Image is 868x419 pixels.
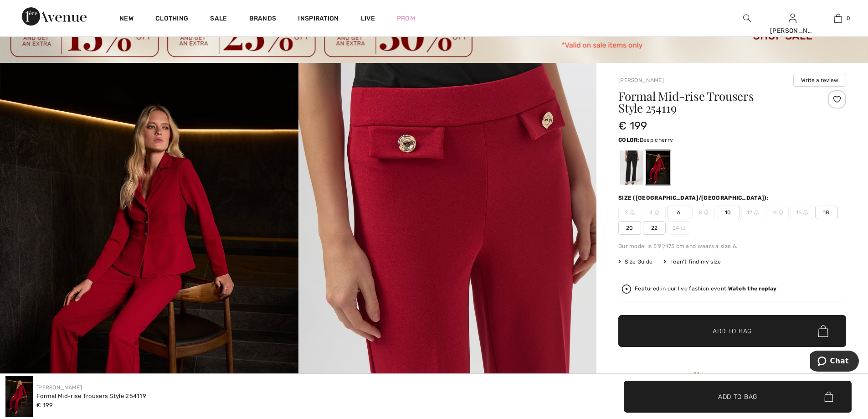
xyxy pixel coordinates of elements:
span: 0 [847,14,850,22]
div: Deep cherry [646,150,670,185]
span: 12 [741,206,764,219]
span: € 199 [36,402,53,409]
img: 1ère Avenue [22,7,87,26]
img: Bag.svg [818,325,828,337]
button: Add to Bag [624,381,852,413]
span: 14 [766,206,789,219]
span: 8 [692,206,715,219]
button: Add to Bag [618,315,846,347]
a: Live [361,14,375,23]
a: Sale [210,15,227,24]
img: ring-m.svg [803,210,808,215]
a: [PERSON_NAME] [618,77,664,83]
strong: Watch the replay [728,285,777,292]
a: Sign In [789,14,796,22]
span: € 199 [618,119,647,132]
img: ring-m.svg [630,210,635,215]
img: ring-m.svg [754,210,759,215]
img: My Bag [834,13,842,24]
span: 10 [717,206,740,219]
a: [PERSON_NAME] [36,384,82,391]
h1: Formal Mid-rise Trousers Style 254119 [618,90,808,114]
a: Prom [397,14,415,23]
span: 24 [668,221,690,235]
a: Clothing [155,15,188,24]
span: 22 [643,221,666,235]
div: Our model is 5'9"/175 cm and wears a size 6. [618,242,846,250]
a: New [119,15,134,24]
img: Bag.svg [824,392,833,402]
span: 18 [815,206,838,219]
span: Deep cherry [640,137,673,143]
img: ring-m.svg [681,226,685,230]
div: Featured in our live fashion event. [635,286,776,292]
a: Brands [249,15,277,24]
div: I can't find my size [663,258,721,266]
span: 6 [668,206,690,219]
img: Watch the replay [622,285,631,294]
span: Add to Bag [718,392,757,401]
img: ring-m.svg [655,210,659,215]
span: Add to Bag [713,326,752,336]
div: [PERSON_NAME] [770,26,815,36]
span: Inspiration [298,15,339,24]
img: My Info [789,13,796,24]
span: 20 [618,221,641,235]
img: Avenue Rewards [691,372,701,384]
a: 0 [816,13,860,24]
div: Size ([GEOGRAPHIC_DATA]/[GEOGRAPHIC_DATA]): [618,194,770,202]
span: 2 [618,206,641,219]
img: search the website [743,13,751,24]
img: Formal Mid-Rise Trousers Style 254119 [5,376,33,417]
iframe: Opens a widget where you can chat to one of our agents [810,351,859,373]
div: Black [620,150,643,185]
div: Formal Mid-rise Trousers Style 254119 [36,392,146,401]
span: Size Guide [618,258,652,266]
span: 4 [643,206,666,219]
button: Write a review [793,74,846,87]
span: 16 [791,206,813,219]
img: ring-m.svg [779,210,783,215]
img: ring-m.svg [704,210,709,215]
span: Color: [618,137,640,143]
